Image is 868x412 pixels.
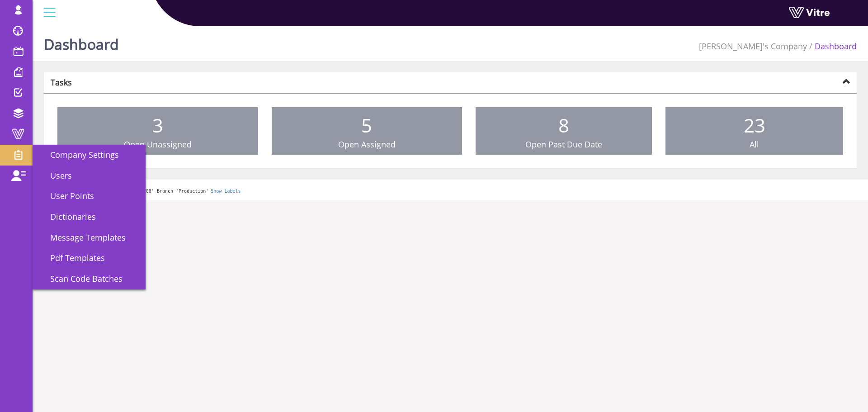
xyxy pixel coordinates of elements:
[33,166,146,186] a: Users
[39,190,94,201] span: User Points
[124,139,192,150] span: Open Unassigned
[665,107,843,155] a: 23 All
[51,77,72,88] strong: Tasks
[152,112,163,138] span: 3
[211,189,241,194] a: Show Labels
[807,41,857,52] li: Dashboard
[39,170,72,181] span: Users
[33,207,146,227] a: Dictionaries
[39,149,119,160] span: Company Settings
[750,139,759,150] span: All
[476,107,652,155] a: 8 Open Past Due Date
[272,107,462,155] a: 5 Open Assigned
[525,139,602,150] span: Open Past Due Date
[33,186,146,207] a: User Points
[57,107,258,155] a: 3 Open Unassigned
[39,273,123,284] span: Scan Code Batches
[39,232,126,243] span: Message Templates
[33,145,146,166] a: Company Settings
[33,248,146,269] a: Pdf Templates
[558,112,569,138] span: 8
[338,139,396,150] span: Open Assigned
[361,112,372,138] span: 5
[33,227,146,248] a: Message Templates
[39,211,96,222] span: Dictionaries
[33,269,146,289] a: Scan Code Batches
[744,112,765,138] span: 23
[39,252,105,263] span: Pdf Templates
[44,23,119,61] h1: Dashboard
[699,41,807,52] a: [PERSON_NAME]'s Company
